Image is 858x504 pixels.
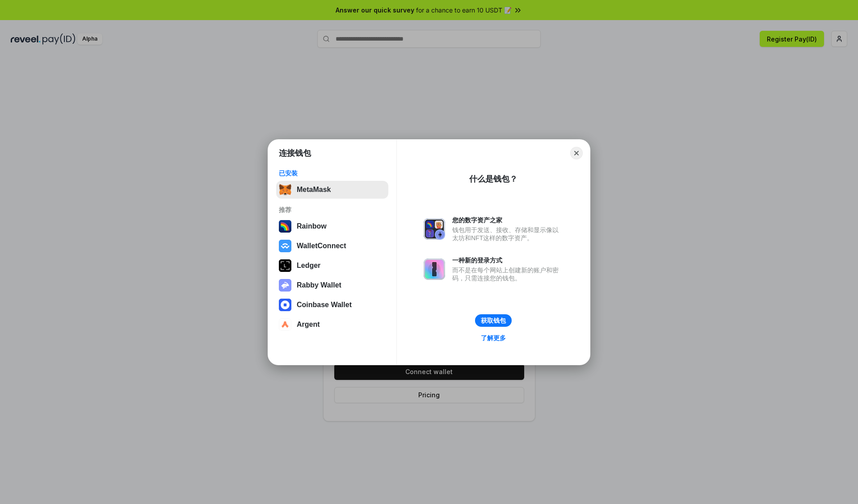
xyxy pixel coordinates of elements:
[276,237,388,255] button: WalletConnect
[570,147,583,159] button: Close
[297,301,352,309] div: Coinbase Wallet
[297,321,320,329] div: Argent
[279,169,386,177] div: 已安装
[481,317,506,325] div: 获取钱包
[279,148,311,158] h1: 连接钱包
[424,218,445,240] img: svg+xml,%3Csvg%20xmlns%3D%22http%3A%2F%2Fwww.w3.org%2F2000%2Fsvg%22%20fill%3D%22none%22%20viewBox...
[297,262,320,270] div: Ledger
[279,240,291,252] img: svg+xml,%3Csvg%20width%3D%2228%22%20height%3D%2228%22%20viewBox%3D%220%200%2028%2028%22%20fill%3D...
[279,220,291,233] img: svg+xml,%3Csvg%20width%3D%22120%22%20height%3D%22120%22%20viewBox%3D%220%200%20120%20120%22%20fil...
[469,174,517,184] div: 什么是钱包？
[279,318,291,331] img: svg+xml,%3Csvg%20width%3D%2228%22%20height%3D%2228%22%20viewBox%3D%220%200%2028%2028%22%20fill%3D...
[452,266,563,282] div: 而不是在每个网站上创建新的账户和密码，只需连接您的钱包。
[452,216,563,224] div: 您的数字资产之家
[297,186,331,194] div: MetaMask
[279,279,291,292] img: svg+xml,%3Csvg%20xmlns%3D%22http%3A%2F%2Fwww.w3.org%2F2000%2Fsvg%22%20fill%3D%22none%22%20viewBox...
[279,183,291,196] img: svg+xml,%3Csvg%20fill%3D%22none%22%20height%3D%2233%22%20viewBox%3D%220%200%2035%2033%22%20width%...
[424,258,445,280] img: svg+xml,%3Csvg%20xmlns%3D%22http%3A%2F%2Fwww.w3.org%2F2000%2Fsvg%22%20fill%3D%22none%22%20viewBox...
[297,222,327,230] div: Rainbow
[297,281,341,289] div: Rabby Wallet
[297,242,346,250] div: WalletConnect
[279,206,386,214] div: 推荐
[475,314,512,327] button: 获取钱包
[276,217,388,235] button: Rainbow
[279,259,291,272] img: svg+xml,%3Csvg%20xmlns%3D%22http%3A%2F%2Fwww.w3.org%2F2000%2Fsvg%22%20width%3D%2228%22%20height%3...
[276,316,388,333] button: Argent
[481,334,506,342] div: 了解更多
[279,299,291,311] img: svg+xml,%3Csvg%20width%3D%2228%22%20height%3D%2228%22%20viewBox%3D%220%200%2028%2028%22%20fill%3D...
[276,276,388,294] button: Rabby Wallet
[452,226,563,242] div: 钱包用于发送、接收、存储和显示像以太坊和NFT这样的数字资产。
[475,332,511,344] a: 了解更多
[452,256,563,264] div: 一种新的登录方式
[276,257,388,275] button: Ledger
[276,181,388,199] button: MetaMask
[276,296,388,314] button: Coinbase Wallet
